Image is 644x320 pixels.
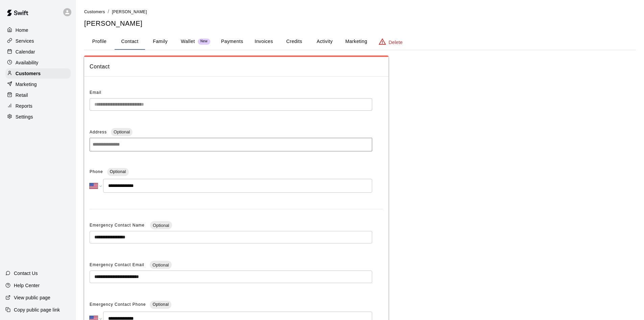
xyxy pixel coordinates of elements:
button: Marketing [340,34,373,50]
span: Address [90,130,107,134]
p: Calendar [16,48,35,55]
a: Availability [5,58,71,68]
span: Customers [84,9,105,14]
a: Customers [84,9,105,14]
button: Activity [309,34,340,50]
span: Optional [152,302,169,307]
span: Emergency Contact Phone [90,299,146,310]
span: Emergency Contact Email [90,262,146,267]
a: Customers [5,68,71,79]
a: Marketing [5,79,71,89]
p: Services [16,38,34,44]
p: Wallet [181,38,195,45]
button: Profile [84,34,115,50]
span: Emergency Contact Name [90,223,146,228]
a: Home [5,25,71,35]
span: New [198,39,210,44]
span: Optional [150,223,172,228]
p: Reports [16,103,32,109]
p: Marketing [16,81,37,88]
span: [PERSON_NAME] [112,9,147,14]
button: Payments [216,34,248,50]
p: Home [16,27,28,34]
span: Phone [90,167,103,177]
a: Retail [5,90,71,100]
p: Customers [16,70,41,77]
a: Settings [5,112,71,122]
a: Reports [5,101,71,111]
button: Contact [115,34,145,50]
button: Credits [279,34,309,50]
p: Settings [16,113,33,120]
div: basic tabs example [84,34,636,50]
p: View public page [14,294,50,301]
span: Optional [150,262,171,268]
nav: breadcrumb [84,8,636,16]
p: Availability [16,59,39,66]
span: Optional [111,129,133,134]
a: Services [5,36,71,46]
div: The email of an existing customer can only be changed by the customer themselves at https://book.... [90,98,372,111]
button: Family [145,34,175,50]
h5: [PERSON_NAME] [84,19,636,28]
p: Retail [16,92,28,99]
p: Help Center [14,282,40,289]
span: Email [90,90,101,95]
span: Contact [90,62,383,71]
span: Optional [110,169,126,174]
a: Calendar [5,47,71,57]
p: Contact Us [14,270,38,277]
button: Invoices [248,34,279,50]
p: Delete [389,39,403,46]
li: / [108,8,109,15]
p: Copy public page link [14,306,60,313]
